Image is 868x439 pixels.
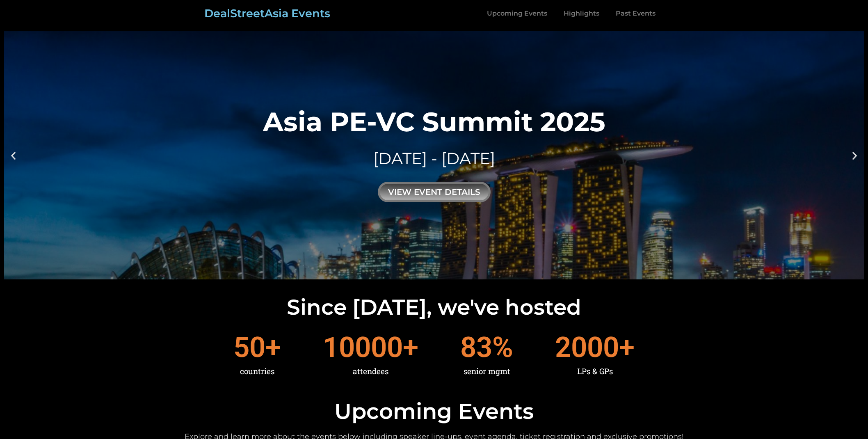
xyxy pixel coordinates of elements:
[492,333,513,361] span: %
[4,297,864,318] h2: Since [DATE], we've hosted
[4,400,864,422] h2: Upcoming Events
[555,361,635,381] div: LPs & GPs
[233,361,281,381] div: countries
[608,4,664,23] a: Past Events
[555,333,619,361] span: 2000
[263,108,605,135] div: Asia PE-VC Summit 2025
[265,333,281,361] span: +
[479,4,555,23] a: Upcoming Events
[233,333,265,361] span: 50
[323,361,418,381] div: attendees
[460,333,492,361] span: 83
[555,4,608,23] a: Highlights
[429,272,432,274] span: Go to slide 1
[4,31,864,279] a: Asia PE-VC Summit 2025[DATE] - [DATE]view event details
[263,147,605,170] div: [DATE] - [DATE]
[436,272,439,274] span: Go to slide 2
[460,361,513,381] div: senior mgmt
[204,7,330,20] a: DealStreetAsia Events
[850,150,860,160] div: Next slide
[378,182,491,202] div: view event details
[8,150,18,160] div: Previous slide
[619,333,635,361] span: +
[403,333,418,361] span: +
[323,333,403,361] span: 10000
